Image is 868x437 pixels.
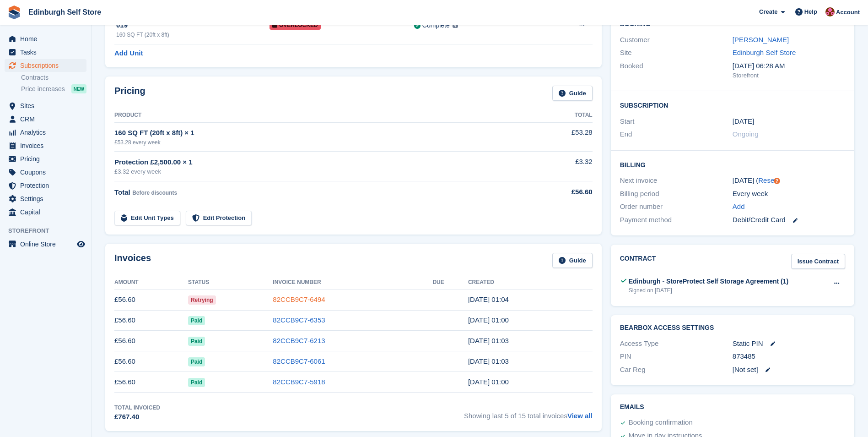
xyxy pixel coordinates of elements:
div: Debit/Credit Card [733,215,845,225]
h2: Contract [620,254,656,269]
a: 82CCB9C7-6213 [273,337,325,344]
a: Add Unit [114,48,143,59]
span: Paid [188,378,205,387]
a: Price increases NEW [21,84,86,94]
span: Overlocked [270,21,321,30]
a: Reset [758,176,776,184]
a: menu [5,99,86,112]
div: £3.32 every week [114,167,529,176]
div: Site [620,48,733,58]
div: Complete [422,21,450,30]
div: NEW [71,84,86,93]
td: £53.28 [529,122,593,151]
td: £56.60 [114,331,188,351]
span: Subscriptions [20,59,75,72]
a: Edinburgh Self Store [25,5,105,20]
span: CRM [20,113,75,126]
th: Product [114,108,529,123]
span: Showing last 5 of 15 total invoices [464,404,593,422]
th: Total [529,108,593,123]
span: Protection [20,179,75,192]
time: 2025-06-22 00:00:00 UTC [733,116,754,127]
a: Issue Contract [791,254,845,269]
a: menu [5,139,86,152]
a: Preview store [75,239,86,250]
div: Billing period [620,189,733,199]
span: Settings [20,192,75,205]
span: Storefront [8,226,91,235]
a: menu [5,238,86,251]
td: £3.32 [529,152,593,181]
h2: BearBox Access Settings [620,324,845,332]
img: Lucy Michalec [825,7,835,16]
div: PIN [620,351,733,362]
div: Payment method [620,215,733,225]
div: 160 SQ FT (20ft x 8ft) [116,31,270,39]
th: Due [432,275,468,290]
div: Booking confirmation [629,417,693,428]
h2: Billing [620,160,845,169]
span: Coupons [20,166,75,179]
a: menu [5,126,86,139]
div: Car Reg [620,365,733,375]
a: Add [733,202,745,212]
img: stora-icon-8386f47178a22dfd0bd8f6a31ec36ba5ce8667c1dd55bd0f319d3a0aa187defe.svg [7,5,21,19]
div: 873485 [733,351,845,362]
div: Edinburgh - StoreProtect Self Storage Agreement (1) [629,277,789,286]
a: View all [567,412,593,420]
div: Tooltip anchor [773,177,781,185]
time: 2025-09-28 00:04:53 UTC [468,295,509,303]
span: Paid [188,357,205,366]
a: menu [5,166,86,179]
a: menu [5,153,86,165]
span: Paid [188,316,205,325]
div: Static PIN [733,339,845,349]
th: Invoice Number [273,275,432,290]
div: Customer [620,35,733,45]
h2: Emails [620,404,845,411]
div: End [620,129,733,140]
h2: Pricing [114,86,146,101]
span: Sites [20,99,75,112]
div: Start [620,116,733,127]
td: £56.60 [114,351,188,372]
span: Paid [188,337,205,346]
td: £56.60 [114,310,188,331]
time: 2025-09-21 00:00:41 UTC [468,316,509,324]
time: 2025-09-07 00:03:14 UTC [468,357,509,365]
h2: Invoices [114,253,151,268]
a: Contracts [21,73,86,82]
a: menu [5,46,86,59]
a: [PERSON_NAME] [733,36,789,44]
th: Created [468,275,593,290]
div: Access Type [620,339,733,349]
span: Invoices [20,139,75,152]
span: Create [759,7,777,16]
div: £56.60 [529,187,593,197]
a: 82CCB9C7-6494 [273,295,325,303]
div: Total Invoiced [114,404,160,412]
a: 82CCB9C7-6061 [273,357,325,365]
div: [DATE] 06:28 AM [733,61,845,71]
span: Tasks [20,46,75,59]
span: Home [20,33,75,45]
a: Edit Unit Types [114,211,180,226]
span: Capital [20,206,75,218]
a: 82CCB9C7-6353 [273,316,325,324]
span: Retrying [188,295,216,305]
div: Booked [620,61,733,80]
span: Online Store [20,238,75,251]
div: [Not set] [733,365,845,375]
div: 160 SQ FT (20ft x 8ft) × 1 [114,128,529,138]
span: Account [836,8,860,17]
span: Price increases [21,85,65,93]
div: Every week [733,189,845,199]
a: 82CCB9C7-5918 [273,378,325,386]
span: Before discounts [132,190,177,196]
div: £767.40 [114,412,160,422]
div: 019 [116,20,270,31]
span: Help [804,7,817,16]
div: Order number [620,202,733,212]
span: Pricing [20,153,75,165]
a: menu [5,33,86,45]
